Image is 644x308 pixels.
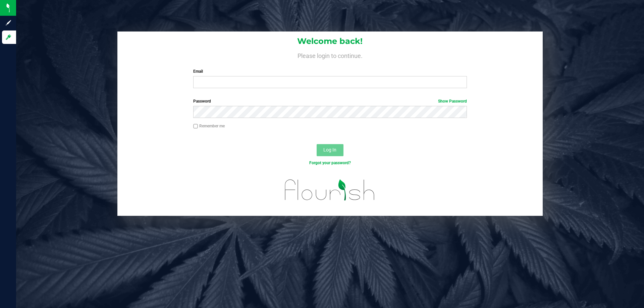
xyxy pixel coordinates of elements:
[323,147,336,152] span: Log In
[277,173,383,207] img: flourish_logo.svg
[193,99,211,104] span: Password
[438,99,467,104] a: Show Password
[117,37,543,46] h1: Welcome back!
[5,19,12,26] inline-svg: Sign up
[317,144,343,156] button: Log In
[193,124,198,129] input: Remember me
[117,51,543,59] h4: Please login to continue.
[193,123,225,129] label: Remember me
[193,68,467,74] label: Email
[309,161,351,165] a: Forgot your password?
[5,34,12,41] inline-svg: Log in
